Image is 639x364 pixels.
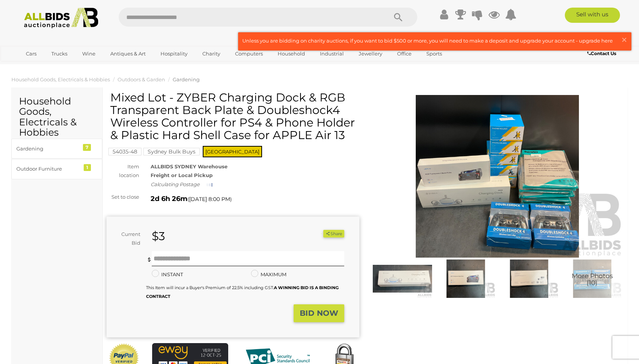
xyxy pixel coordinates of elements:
[151,163,227,169] strong: ALLBIDS SYDNEY Warehouse
[118,76,165,82] a: Outdoors & Garden
[251,270,286,279] label: MAXIMUM
[20,8,102,28] img: Allbids.com.au
[19,96,95,138] h2: Household Goods, Electricals & Hobbies
[587,49,618,58] a: Contact Us
[151,195,188,203] strong: 2d 6h 26m
[146,285,339,299] small: This Item will incur a Buyer's Premium of 22.5% including GST.
[354,47,387,60] a: Jewellery
[151,181,200,187] i: Calculating Postage
[373,260,432,298] img: Mixed Lot - ZYBER Charging Dock & RGB Transparent Back Plate & Doubleshock4 Wireless Controller f...
[379,8,417,27] button: Search
[315,230,322,237] li: Watch this item
[143,148,200,155] mark: Sydney Bulk Buys
[207,183,213,187] img: small-loading.gif
[572,272,613,286] span: More Photos (10)
[152,229,165,243] strong: $3
[203,146,262,157] span: [GEOGRAPHIC_DATA]
[108,149,141,155] a: 54035-48
[421,47,447,60] a: Sports
[294,304,344,322] button: BID NOW
[21,47,41,60] a: Cars
[16,144,79,153] div: Gardening
[156,47,192,60] a: Hospitality
[77,47,100,60] a: Wine
[273,47,310,60] a: Household
[565,8,620,23] a: Sell with us
[230,47,268,60] a: Computers
[11,159,102,179] a: Outdoor Furniture 1
[105,47,151,60] a: Antiques & Art
[173,76,200,82] a: Gardening
[21,60,85,73] a: [GEOGRAPHIC_DATA]
[101,162,145,180] div: Item location
[108,148,141,155] mark: 54035-48
[587,51,616,56] b: Contact Us
[151,172,213,178] strong: Freight or Local Pickup
[300,309,338,318] strong: BID NOW
[11,139,102,159] a: Gardening 7
[371,95,624,258] img: Mixed Lot - ZYBER Charging Dock & RGB Transparent Back Plate & Doubleshock4 Wireless Controller f...
[621,32,628,47] span: ×
[392,47,416,60] a: Office
[84,164,91,171] div: 1
[189,196,230,203] span: [DATE] 8:00 PM
[323,230,344,238] button: Share
[315,47,349,60] a: Industrial
[143,149,200,155] a: Sydney Bulk Buys
[11,76,110,82] a: Household Goods, Electricals & Hobbies
[16,165,79,173] div: Outdoor Furniture
[188,196,232,202] span: ( )
[436,260,495,298] img: Mixed Lot - ZYBER Charging Dock & RGB Transparent Back Plate & Doubleshock4 Wireless Controller f...
[197,47,225,60] a: Charity
[106,230,146,248] div: Current Bid
[83,144,91,151] div: 7
[499,260,559,298] img: Mixed Lot - ZYBER Charging Dock & RGB Transparent Back Plate & Doubleshock4 Wireless Controller f...
[152,270,183,279] label: INSTANT
[46,47,72,60] a: Trucks
[563,260,622,298] a: More Photos(10)
[110,91,358,141] h1: Mixed Lot - ZYBER Charging Dock & RGB Transparent Back Plate & Doubleshock4 Wireless Controller f...
[101,193,145,201] div: Set to close
[563,260,622,298] img: Mixed Lot - ZYBER Charging Dock & RGB Transparent Back Plate & Doubleshock4 Wireless Controller f...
